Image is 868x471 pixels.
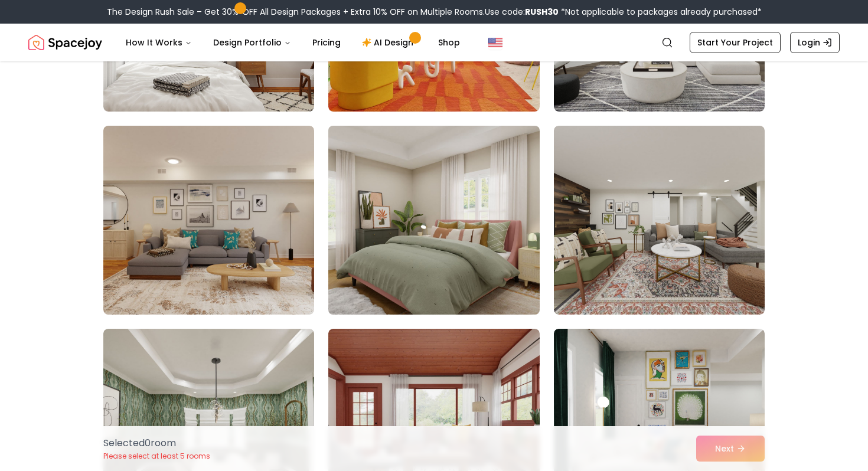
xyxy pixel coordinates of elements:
[107,6,762,18] div: The Design Rush Sale – Get 30% OFF All Design Packages + Extra 10% OFF on Multiple Rooms.
[103,126,314,315] img: Room room-52
[690,32,781,53] a: Start Your Project
[485,6,559,18] span: Use code:
[303,31,350,54] a: Pricing
[28,31,102,54] a: Spacejoy
[554,126,765,315] img: Room room-54
[116,31,469,54] nav: Main
[353,31,426,54] a: AI Design
[488,35,502,50] img: United States
[559,6,762,18] span: *Not applicable to packages already purchased*
[204,31,301,54] button: Design Portfolio
[116,31,201,54] button: How It Works
[323,121,544,319] img: Room room-53
[103,436,210,450] p: Selected 0 room
[103,452,210,461] p: Please select at least 5 rooms
[429,31,469,54] a: Shop
[28,24,840,61] nav: Global
[28,31,102,54] img: Spacejoy Logo
[790,32,840,53] a: Login
[525,6,559,18] b: RUSH30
